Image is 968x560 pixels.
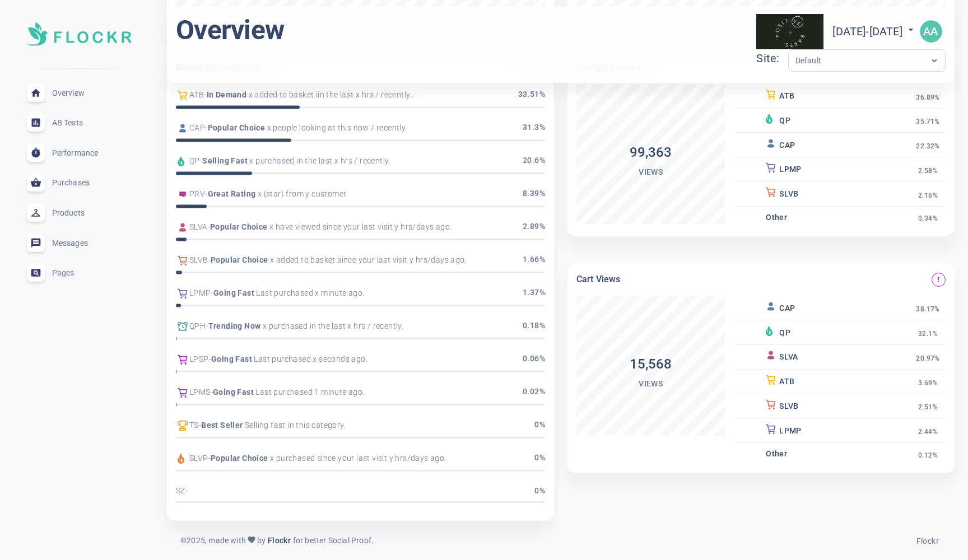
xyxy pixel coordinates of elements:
a: Flockr [266,534,292,547]
div: Site: [756,49,788,68]
img: Soft UI Logo [27,22,131,46]
span: x purchased in the last x hrs / recently. [248,155,390,167]
span: 32.1% [918,330,938,338]
span: 20.97% [916,354,939,363]
span: x (star) from y customer. [255,188,347,200]
a: Performance [9,138,149,168]
span: QP - [189,155,202,167]
span: 0.34% [918,214,938,223]
span: LPMP - [189,287,213,299]
span: TS - [189,419,201,431]
span: 35.71% [916,118,939,126]
div: © 2025 , made with by for better Social Proof. [174,534,380,547]
span: 20.6 % [523,155,545,168]
span: x purchased since your last visit y hrs/days ago. [268,452,446,464]
a: Flockr [916,533,939,547]
img: e51fe4c8fab2a5ebb3dbbefa9e0a1b26 [920,20,942,43]
span: SLVA - [189,221,210,233]
span: x added to basket since your last visit y hrs/days ago. [268,254,467,266]
span: 1.66 % [523,254,545,267]
span: LPMS - [189,386,213,398]
h4: 99,363 [576,143,725,162]
span: x added to basket iin the last x hrs / recently.. [246,89,413,101]
span: Going Fast [211,353,252,365]
img: positivebakes [756,14,823,49]
span: 31.3 % [523,122,545,135]
span: SZ - [176,485,188,497]
span: Going Fast [213,386,254,398]
span: 2.51% [918,403,938,412]
span: LPSP - [189,353,211,365]
span: 0.18 % [523,320,545,333]
span: 0.02 % [523,386,545,399]
span: Selling fast in this category. [243,419,346,431]
span: 2.89 % [523,221,545,234]
span: Great Rating [208,188,256,200]
h4: 15,568 [576,355,725,374]
span: 2.16% [918,192,938,200]
a: Overview [9,78,149,108]
span: SLVP - [189,452,211,464]
span: Best Seller [201,419,243,431]
span: Popular Choice [211,254,268,266]
span: favorite [247,535,256,544]
span: Trending Now [208,320,261,332]
span: priority_high [935,276,942,283]
span: [DATE] - [DATE] [832,25,916,38]
span: CAP - [189,122,208,134]
span: Popular Choice [210,221,268,233]
h6: Cart Views [576,272,620,287]
span: Flockr [266,536,292,545]
span: 2.58% [918,167,938,175]
a: Products [9,198,149,228]
span: In Demand [207,89,247,101]
span: Views [639,379,663,388]
span: 22.32% [916,142,939,151]
span: Flockr [916,536,939,545]
span: 0.06 % [523,353,545,366]
span: PRV - [189,188,208,200]
span: 0.12% [918,451,938,460]
a: AB Tests [9,108,149,138]
a: Messages [9,228,149,258]
a: Pages [9,258,149,288]
span: Selling Fast [202,155,248,167]
span: Views [639,167,663,176]
span: ATB - [189,89,207,101]
span: 8.39 % [523,188,545,201]
span: Last purchased 1 minute ago. [254,386,365,398]
span: Going Fast [213,287,254,299]
span: 0 % [534,419,545,432]
h1: Overview [176,13,284,47]
span: x purchased in the last x hrs / recently. [260,320,403,332]
span: 1.37 % [523,287,545,300]
span: 0 % [534,452,545,465]
span: Popular Choice [211,452,268,464]
span: 38.17% [916,305,939,314]
span: x people looking at this now / recently. [265,122,407,134]
span: Last purchased x seconds ago. [252,353,367,365]
span: Popular Choice [208,122,266,134]
span: 0 % [534,485,545,497]
span: Last purchased x minute ago. [254,287,365,299]
span: 2.44% [918,428,938,436]
span: 36.89% [916,94,939,102]
button: Message views on the cart/basket bage [932,273,946,287]
span: QPH - [189,320,208,332]
span: SLVB - [189,254,211,266]
span: x have viewed since your last visit y hrs/days ago. [268,221,452,233]
span: 33.51 % [518,88,545,102]
span: 3.69% [918,379,938,388]
a: Purchases [9,168,149,198]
